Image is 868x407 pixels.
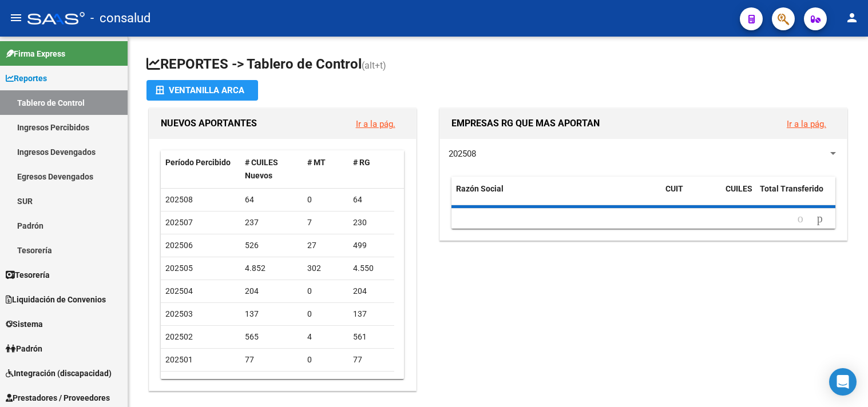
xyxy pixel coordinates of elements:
button: Ventanilla ARCA [146,80,258,101]
div: 565 [245,330,298,344]
span: # CUILES Nuevos [245,158,278,180]
span: 202412 [165,378,193,387]
datatable-header-cell: # RG [348,150,394,188]
span: Padrón [6,342,42,355]
span: 202502 [165,332,193,341]
a: Ir a la pág. [787,119,826,129]
div: 4 [307,330,344,344]
span: NUEVOS APORTANTES [161,118,257,129]
div: Ventanilla ARCA [156,80,249,101]
span: Sistema [6,318,43,330]
span: Razón Social [456,184,504,193]
a: go to next page [812,213,828,225]
span: CUIT [665,184,683,193]
span: 202508 [449,149,476,159]
div: 77 [353,353,390,366]
span: 202505 [165,264,193,273]
div: 0 [307,353,344,366]
span: 202501 [165,355,193,364]
span: # MT [307,158,326,167]
h1: REPORTES -> Tablero de Control [146,55,850,75]
div: 302 [307,262,344,275]
span: Integración (discapacidad) [6,367,112,380]
span: EMPRESAS RG QUE MAS APORTAN [451,118,600,129]
span: Tesorería [6,269,50,281]
div: Open Intercom Messenger [829,368,857,396]
div: 499 [353,239,390,252]
div: 3 [245,376,298,389]
div: 204 [245,285,298,298]
div: 204 [353,285,390,298]
div: 0 [307,376,344,389]
span: 202507 [165,218,193,227]
div: 526 [245,239,298,252]
mat-icon: person [845,11,859,25]
a: Ir a la pág. [356,119,395,129]
datatable-header-cell: Razón Social [451,177,661,214]
button: Ir a la pág. [778,113,835,134]
datatable-header-cell: Total Transferido [755,177,835,214]
div: 0 [307,285,344,298]
div: 27 [307,239,344,252]
div: 0 [307,308,344,321]
div: 7 [307,216,344,229]
div: 137 [245,308,298,321]
span: 202503 [165,309,193,318]
div: 4.550 [353,262,390,275]
span: - consalud [90,6,150,31]
span: Total Transferido [760,184,823,193]
div: 64 [245,193,298,206]
span: 202508 [165,195,193,204]
span: Liquidación de Convenios [6,293,106,306]
div: 0 [307,193,344,206]
span: Período Percibido [165,158,231,167]
span: Prestadores / Proveedores [6,392,110,404]
span: # RG [353,158,370,167]
div: 230 [353,216,390,229]
span: 202506 [165,241,193,250]
div: 64 [353,193,390,206]
div: 77 [245,353,298,366]
span: 202504 [165,286,193,296]
button: Ir a la pág. [347,113,405,134]
div: 561 [353,330,390,344]
span: Firma Express [6,47,65,60]
span: CUILES [726,184,752,193]
datatable-header-cell: # CUILES Nuevos [240,150,303,188]
span: (alt+t) [362,60,386,71]
mat-icon: menu [9,11,23,25]
datatable-header-cell: Período Percibido [161,150,240,188]
div: 137 [353,308,390,321]
datatable-header-cell: CUIT [661,177,721,214]
datatable-header-cell: CUILES [721,177,755,214]
span: Reportes [6,72,47,85]
div: 4.852 [245,262,298,275]
datatable-header-cell: # MT [303,150,348,188]
div: 3 [353,376,390,389]
a: go to previous page [792,213,808,225]
div: 237 [245,216,298,229]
